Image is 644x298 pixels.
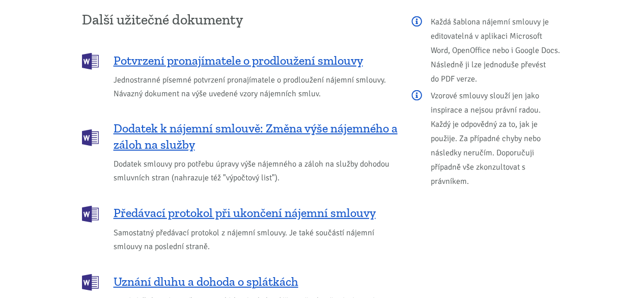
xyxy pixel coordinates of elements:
p: Každá šablona nájemní smlouvy je editovatelná v aplikaci Microsoft Word, OpenOffice nebo i Google... [411,15,563,86]
span: Potvrzení pronajímatele o prodloužení smlouvy [114,52,363,69]
span: Jednostranné písemné potvrzení pronajímatele o prodloužení nájemní smlouvy. Návazný dokument na v... [114,73,398,101]
h3: Další užitečné dokumenty [82,12,398,28]
a: Potvrzení pronajímatele o prodloužení smlouvy [82,52,398,69]
a: Uznání dluhu a dohoda o splátkách [82,273,398,290]
span: Předávací protokol při ukončení nájemní smlouvy [114,205,376,221]
span: Dodatek k nájemní smlouvě: Změna výše nájemného a záloh na služby [114,120,398,153]
img: DOCX (Word) [82,274,99,291]
a: Předávací protokol při ukončení nájemní smlouvy [82,205,398,222]
a: Dodatek k nájemní smlouvě: Změna výše nájemného a záloh na služby [82,120,398,153]
img: DOCX (Word) [82,53,99,70]
img: DOCX (Word) [82,206,99,223]
span: Dodatek smlouvy pro potřebu úpravy výše nájemného a záloh na služby dohodou smluvních stran (nahr... [114,157,398,185]
img: DOCX (Word) [82,129,99,146]
span: Samostatný předávací protokol z nájemní smlouvy. Je také součástí nájemní smlouvy na poslední str... [114,226,398,254]
span: Uznání dluhu a dohoda o splátkách [114,274,298,290]
p: Vzorové smlouvy slouží jen jako inspirace a nejsou právní radou. Každý je odpovědný za to, jak je... [411,89,563,188]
